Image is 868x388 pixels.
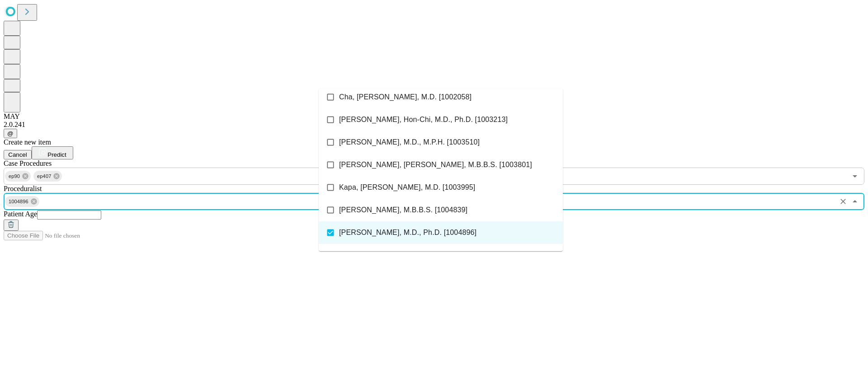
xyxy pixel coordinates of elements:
[339,205,467,215] span: [PERSON_NAME], M.B.B.S. [1004839]
[837,195,849,208] button: Clear
[47,151,66,158] span: Predict
[4,121,864,129] div: 2.0.241
[339,114,508,125] span: [PERSON_NAME], Hon-Chi, M.D., Ph.D. [1003213]
[5,171,24,182] span: ep90
[5,196,32,207] span: 1004896
[7,130,14,137] span: @
[339,227,476,238] span: [PERSON_NAME], M.D., Ph.D. [1004896]
[4,138,51,146] span: Create new item
[32,146,73,159] button: Predict
[33,171,62,182] div: ep407
[339,137,480,148] span: [PERSON_NAME], M.D., M.P.H. [1003510]
[339,182,475,193] span: Kapa, [PERSON_NAME], M.D. [1003995]
[4,112,864,121] div: MAY
[4,159,52,167] span: Scheduled Procedure
[849,170,861,182] button: Open
[339,159,532,170] span: [PERSON_NAME], [PERSON_NAME], M.B.B.S. [1003801]
[849,195,861,208] button: Close
[4,210,37,218] span: Patient Age
[4,185,42,192] span: Proceduralist
[339,250,454,261] span: [PERSON_NAME], M.D. [1005115]
[4,129,17,138] button: @
[5,171,31,182] div: ep90
[8,151,27,158] span: Cancel
[33,171,55,182] span: ep407
[339,92,472,103] span: Cha, [PERSON_NAME], M.D. [1002058]
[4,150,32,159] button: Cancel
[5,196,39,207] div: 1004896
